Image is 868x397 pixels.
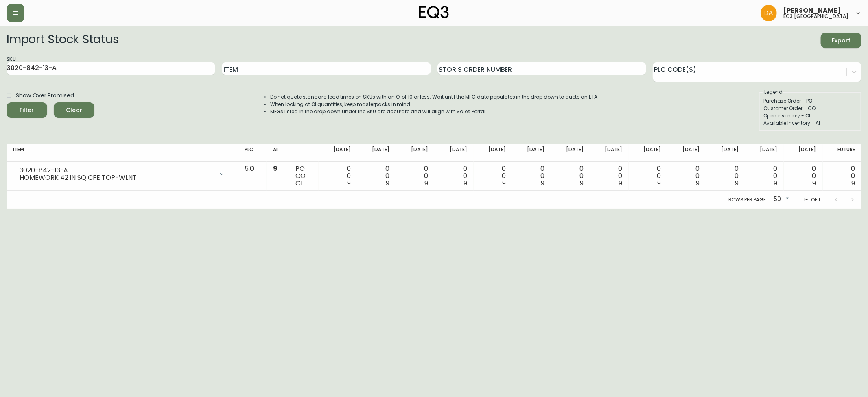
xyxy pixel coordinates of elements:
img: dd1a7e8db21a0ac8adbf82b84ca05374 [761,5,777,21]
span: 9 [657,179,661,188]
div: Filter [20,105,34,115]
td: 5.0 [238,162,267,191]
li: When looking at OI quantities, keep masterpacks in mind. [270,101,599,108]
div: 0 0 [480,165,506,187]
th: [DATE] [590,144,629,162]
th: AI [267,144,289,162]
button: Export [821,33,861,48]
p: 1-1 of 1 [804,196,820,203]
div: HOMEWORK 42 IN SQ CFE TOP-WLNT [20,174,214,181]
th: [DATE] [357,144,396,162]
div: 0 0 [325,165,351,187]
span: Show Over Promised [16,91,74,100]
span: 9 [580,179,584,188]
div: 50 [770,193,791,206]
span: [PERSON_NAME] [783,7,841,14]
img: logo [419,6,449,19]
span: Export [827,35,855,46]
th: [DATE] [435,144,474,162]
button: Clear [54,102,94,118]
div: 0 0 [713,165,739,187]
th: Future [823,144,861,162]
span: Clear [60,105,88,115]
span: 9 [347,179,351,188]
div: 0 0 [674,165,700,187]
span: 9 [273,164,278,173]
h5: eq3 [GEOGRAPHIC_DATA] [783,14,848,19]
div: 0 0 [402,165,428,187]
legend: Legend [763,88,783,96]
span: 9 [425,179,429,188]
div: 0 0 [364,165,389,187]
div: 0 0 [442,165,467,187]
div: PO CO [295,165,312,187]
div: 0 0 [635,165,661,187]
div: Open Inventory - OI [763,112,856,119]
th: [DATE] [396,144,435,162]
li: Do not quote standard lead times on SKUs with an OI of 10 or less. Wait until the MFG date popula... [270,93,599,101]
p: Rows per page: [728,196,767,203]
span: 9 [774,179,777,188]
div: Customer Order - CO [763,105,856,112]
div: 0 0 [790,165,816,187]
div: Purchase Order - PO [763,97,856,105]
button: Filter [7,102,47,118]
div: 0 0 [752,165,777,187]
span: 9 [541,179,544,188]
th: [DATE] [667,144,706,162]
span: 9 [619,179,622,188]
span: 9 [696,179,700,188]
div: 0 0 [558,165,583,187]
div: 0 0 [829,165,855,187]
th: [DATE] [745,144,784,162]
div: 3020-842-13-A [20,167,214,174]
th: [DATE] [474,144,512,162]
div: 0 0 [519,165,544,187]
div: 3020-842-13-AHOMEWORK 42 IN SQ CFE TOP-WLNT [13,165,232,183]
li: MFGs listed in the drop down under the SKU are accurate and will align with Sales Portal. [270,108,599,115]
th: [DATE] [319,144,357,162]
th: Item [7,144,238,162]
span: 9 [386,179,389,188]
div: Available Inventory - AI [763,119,856,127]
th: [DATE] [629,144,667,162]
span: 9 [813,179,816,188]
th: [DATE] [706,144,745,162]
span: 9 [851,179,855,188]
span: 9 [735,179,739,188]
span: OI [295,179,302,188]
th: [DATE] [784,144,822,162]
h2: Import Stock Status [7,33,118,48]
th: [DATE] [551,144,590,162]
th: PLC [238,144,267,162]
div: 0 0 [597,165,622,187]
span: 9 [502,179,506,188]
th: [DATE] [512,144,551,162]
span: 9 [464,179,467,188]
